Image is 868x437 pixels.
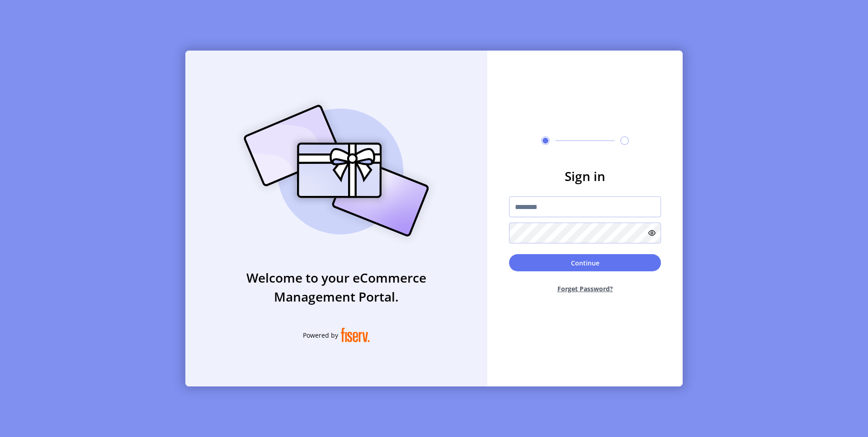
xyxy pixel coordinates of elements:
[230,95,443,246] img: card_Illustration.svg
[509,254,661,271] button: Continue
[509,277,661,301] button: Forget Password?
[509,167,661,186] h3: Sign in
[303,330,338,340] span: Powered by
[185,268,487,306] h3: Welcome to your eCommerce Management Portal.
